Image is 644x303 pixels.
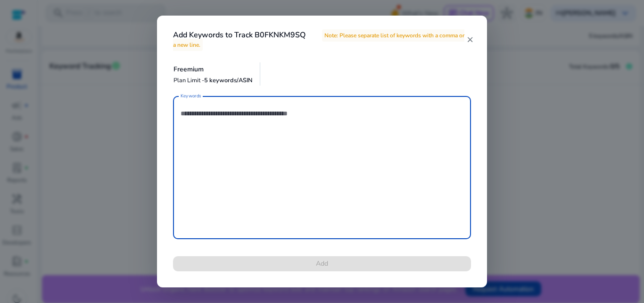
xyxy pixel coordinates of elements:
[173,66,253,74] h5: Freemium
[173,76,253,85] p: Plan Limit -
[173,31,466,49] h4: Add Keywords to Track B0FKNKM9SQ
[204,76,253,85] span: 5 keywords/ASIN
[173,29,464,51] span: Note: Please separate list of keywords with a comma or a new line.
[466,35,474,44] mat-icon: close
[181,93,201,99] mat-label: Keywords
